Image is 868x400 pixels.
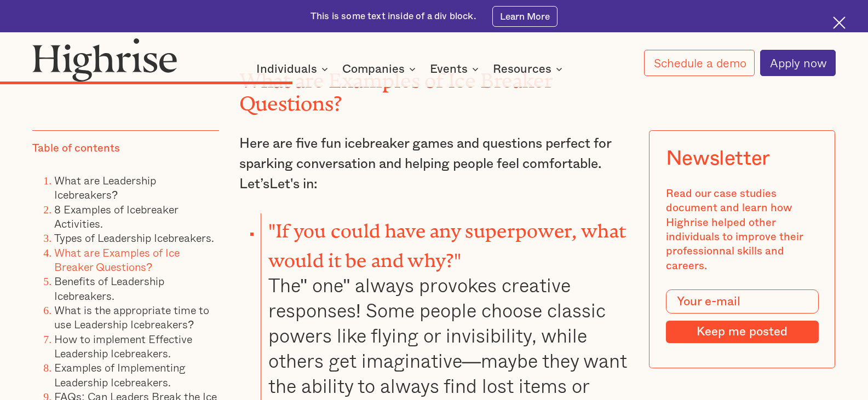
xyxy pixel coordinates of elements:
p: Here are five fun icebreaker games and questions perfect for sparking conversation and helping pe... [239,134,629,194]
div: Events [430,62,468,76]
div: Table of contents [32,142,120,156]
a: Examples of Implementing Leadership Icebreakers. [54,360,185,391]
input: Your e-mail [666,289,819,314]
a: How to implement Effective Leadership Icebreakers. [54,331,192,362]
div: Newsletter [666,147,770,170]
strong: "If you could have any superpower, what would it be and why?" [268,220,626,262]
div: Individuals [256,62,317,76]
div: Read our case studies document and learn how Highrise helped other individuals to improve their p... [666,187,819,273]
a: Types of Leadership Icebreakers. [54,229,214,246]
a: Benefits of Leadership Icebreakers. [54,273,164,304]
a: What are Leadership Icebreakers? [54,172,156,203]
h2: What are Examples of Ice Breaker Questions? [239,64,629,110]
div: This is some text inside of a div block. [311,10,476,23]
div: Resources [493,62,566,76]
div: Events [430,62,482,76]
div: Companies [342,62,419,76]
a: Learn More [492,6,557,27]
a: Schedule a demo [644,50,755,76]
img: Cross icon [833,16,846,29]
img: Highrise logo [32,38,177,82]
a: What is the appropriate time to use Leadership Icebreakers? [54,302,209,333]
form: Modal Form [666,289,819,344]
a: Apply now [760,50,835,76]
a: 8 Examples of Icebreaker Activities. [54,201,178,232]
a: What are Examples of Ice Breaker Questions? [54,244,180,275]
div: Individuals [256,62,331,76]
input: Keep me posted [666,321,819,344]
div: Resources [493,62,551,76]
div: Companies [342,62,405,76]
